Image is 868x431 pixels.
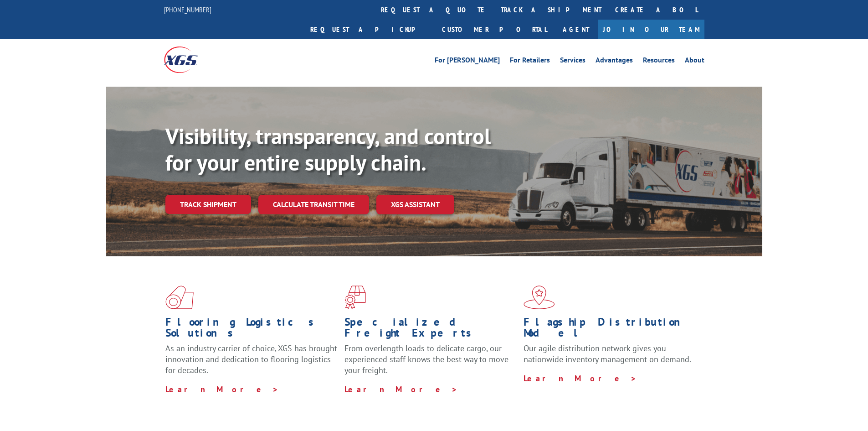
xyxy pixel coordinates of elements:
a: Agent [554,20,598,39]
a: Learn More > [524,373,637,384]
img: xgs-icon-focused-on-flooring-red [344,286,366,309]
span: As an industry carrier of choice, XGS has brought innovation and dedication to flooring logistics... [165,343,337,375]
h1: Flagship Distribution Model [524,317,696,343]
b: Visibility, transparency, and control for your entire supply chain. [165,122,491,177]
h1: Specialized Freight Experts [344,317,517,343]
img: xgs-icon-total-supply-chain-intelligence-red [165,286,194,309]
span: Our agile distribution network gives you nationwide inventory management on demand. [524,343,691,364]
a: Track shipment [165,195,251,214]
a: Learn More > [165,384,279,395]
a: Learn More > [344,384,458,395]
img: xgs-icon-flagship-distribution-model-red [524,286,555,309]
a: XGS ASSISTANT [376,195,454,214]
a: For [PERSON_NAME] [435,57,500,67]
a: About [685,57,704,67]
a: [PHONE_NUMBER] [164,5,211,14]
a: Resources [643,57,675,67]
a: Advantages [596,57,633,67]
a: Join Our Team [598,20,704,39]
a: Customer Portal [435,20,554,39]
a: Services [560,57,586,67]
h1: Flooring Logistics Solutions [165,317,338,343]
a: For Retailers [510,57,550,67]
a: Calculate transit time [258,195,369,214]
p: From overlength loads to delicate cargo, our experienced staff knows the best way to move your fr... [344,343,517,384]
a: Request a pickup [303,20,435,39]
